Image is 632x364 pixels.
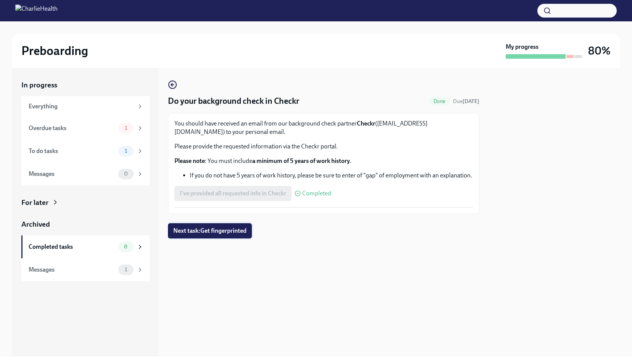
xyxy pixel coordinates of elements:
[120,125,132,131] span: 1
[21,80,150,90] a: In progress
[21,219,150,229] a: Archived
[15,5,58,17] img: CharlieHealth
[120,148,132,154] span: 1
[21,96,150,117] a: Everything
[588,44,611,58] h3: 80%
[29,266,115,274] div: Messages
[173,227,247,235] span: Next task : Get fingerprinted
[21,235,150,258] a: Completed tasks8
[463,98,479,105] strong: [DATE]
[453,98,479,105] span: Due
[119,244,132,250] span: 8
[29,102,134,111] div: Everything
[29,124,115,132] div: Overdue tasks
[190,171,473,180] li: If you do not have 5 years of work history, please be sure to enter of "gap" of employment with a...
[119,171,132,177] span: 0
[252,157,350,164] strong: a minimum of 5 years of work history
[21,140,150,163] a: To do tasks1
[453,98,479,105] span: August 17th, 2025 09:00
[506,43,538,51] strong: My progress
[174,142,473,151] p: Please provide the requested information via the Checkr portal.
[429,98,450,104] span: Done
[21,43,88,58] h2: Preboarding
[29,147,115,155] div: To do tasks
[29,243,115,251] div: Completed tasks
[120,267,132,272] span: 1
[174,119,473,136] p: You should have received an email from our background check partner ([EMAIL_ADDRESS][DOMAIN_NAME]...
[174,157,205,164] strong: Please note
[21,163,150,185] a: Messages0
[168,223,252,238] button: Next task:Get fingerprinted
[21,258,150,281] a: Messages1
[21,198,48,208] div: For later
[21,117,150,140] a: Overdue tasks1
[357,120,375,127] strong: Checkr
[302,190,331,196] span: Completed
[21,198,150,208] a: For later
[174,157,473,165] p: : You must include .
[29,170,115,178] div: Messages
[168,95,299,107] h4: Do your background check in Checkr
